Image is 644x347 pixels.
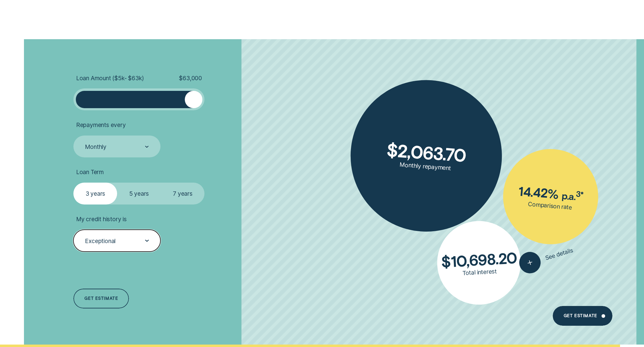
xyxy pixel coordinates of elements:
label: 3 years [73,183,117,204]
span: Loan Term [76,168,104,176]
label: 7 years [161,183,204,204]
div: Exceptional [85,237,116,245]
span: See details [545,247,574,262]
span: Loan Amount ( $5k - $63k ) [76,74,144,82]
div: Monthly [85,143,106,150]
span: Repayments every [76,121,126,129]
button: See details [517,240,576,276]
a: Get Estimate [553,306,612,326]
span: My credit history is [76,215,127,223]
span: $ 63,000 [179,74,202,82]
label: 5 years [117,183,161,204]
a: Get estimate [73,289,129,308]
